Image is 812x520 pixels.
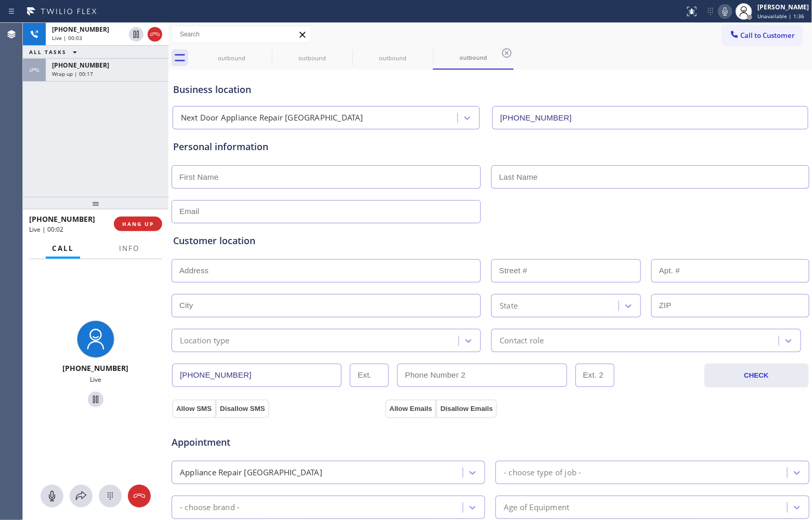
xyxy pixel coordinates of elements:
[52,25,109,34] span: [PHONE_NUMBER]
[173,234,808,248] div: Customer location
[122,220,154,228] span: HANG UP
[192,54,271,62] div: outbound
[52,244,74,253] span: Call
[273,54,351,62] div: outbound
[128,485,151,508] button: Hang up
[718,4,732,19] button: Mute
[491,165,809,189] input: Last Name
[63,363,129,373] span: [PHONE_NUMBER]
[99,485,122,508] button: Open dialpad
[172,294,481,317] input: City
[172,364,342,387] input: Phone Number
[88,392,103,407] button: Hold Customer
[41,485,63,508] button: Mute
[172,399,216,418] button: Allow SMS
[434,54,513,61] div: outbound
[397,364,567,387] input: Phone Number 2
[172,200,481,223] input: Email
[114,217,162,231] button: HANG UP
[52,34,82,42] span: Live | 00:03
[504,466,581,478] div: - choose type of job -
[119,244,139,253] span: Info
[181,112,363,124] div: Next Door Appliance Repair [GEOGRAPHIC_DATA]
[90,375,101,384] span: Live
[129,27,143,42] button: Hold Customer
[180,335,230,346] div: Location type
[173,140,808,154] div: Personal information
[29,225,63,234] span: Live | 00:02
[23,46,87,58] button: ALL TASKS
[70,485,93,508] button: Open directory
[741,31,795,40] span: Call to Customer
[29,48,67,56] span: ALL TASKS
[216,399,269,418] button: Disallow SMS
[52,70,93,77] span: Wrap up | 00:17
[491,259,641,283] input: Street #
[757,12,804,20] span: Unavailable | 1:36
[704,364,809,388] button: CHECK
[180,466,322,478] div: Appliance Repair [GEOGRAPHIC_DATA]
[651,259,809,283] input: Apt. #
[173,83,808,97] div: Business location
[492,106,808,129] input: Phone Number
[436,399,497,418] button: Disallow Emails
[29,214,95,224] span: [PHONE_NUMBER]
[113,238,146,259] button: Info
[385,399,436,418] button: Allow Emails
[757,3,809,11] div: [PERSON_NAME]
[723,25,802,45] button: Call to Customer
[172,26,311,43] input: Search
[148,27,162,42] button: Hang up
[575,364,614,387] input: Ext. 2
[504,501,569,513] div: Age of Equipment
[52,61,109,70] span: [PHONE_NUMBER]
[180,501,240,513] div: - choose brand -
[172,435,383,449] span: Appointment
[46,238,80,259] button: Call
[172,165,481,189] input: First Name
[172,259,481,283] input: Address
[651,294,809,317] input: ZIP
[500,300,518,312] div: State
[500,335,544,346] div: Contact role
[353,54,432,62] div: outbound
[350,364,389,387] input: Ext.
